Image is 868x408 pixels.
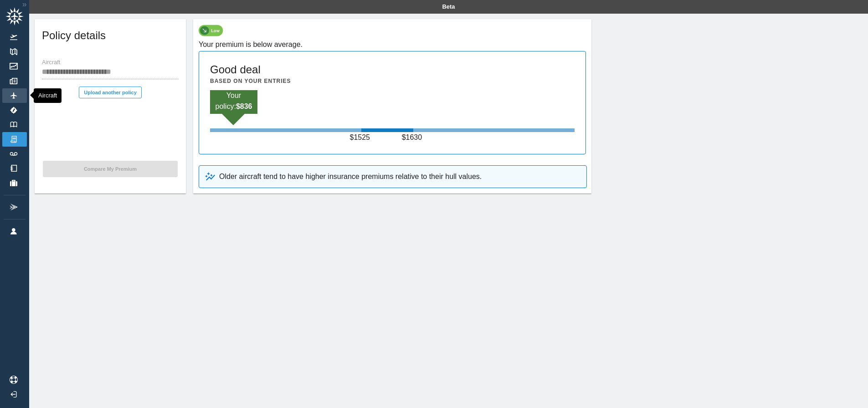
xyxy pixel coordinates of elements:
p: Your policy: [210,90,257,112]
p: $ 1525 [350,132,373,143]
img: low-policy-chip-9b0cc05e33be86b55243.svg [199,25,225,36]
button: Upload another policy [79,87,142,98]
img: uptrend-and-star-798e9c881b4915e3b082.svg [205,171,216,182]
p: $ 1630 [402,132,425,143]
label: Aircraft [42,59,60,67]
h5: Good deal [210,62,261,77]
p: Older aircraft tend to have higher insurance premiums relative to their hull values. [219,171,482,182]
h6: Based on your entries [210,77,291,86]
b: $ 836 [236,102,252,110]
h5: Policy details [42,28,106,43]
div: Policy details [35,19,186,56]
h6: Your premium is below average. [199,38,586,51]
